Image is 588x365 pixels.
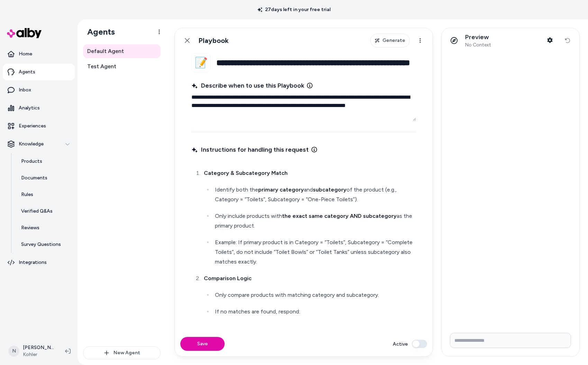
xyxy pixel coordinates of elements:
[14,153,75,170] a: Products
[253,6,335,13] p: 27 days left in your free trial
[191,81,304,90] span: Describe when to use this Playbook
[7,28,42,38] img: alby Logo
[215,211,415,231] p: Only include products with as the primary product.
[3,254,75,271] a: Integrations
[180,337,225,351] button: Save
[3,82,75,98] a: Inbox
[191,53,211,72] button: 📝
[83,346,161,359] button: New Agent
[198,36,229,45] h1: Playbook
[382,37,405,44] span: Generate
[21,208,53,215] p: Verified Q&As
[19,105,40,112] p: Analytics
[83,60,161,73] a: Test Agent
[21,241,61,248] p: Survey Questions
[215,238,415,267] p: Example: If primary product is in Category = “Toilets”, Subcategory = “Complete Toilets”, do not ...
[23,344,54,351] p: [PERSON_NAME]
[282,213,397,219] strong: the exact same category AND subcategory
[19,259,47,266] p: Integrations
[8,346,19,357] span: N
[21,224,39,231] p: Reviews
[3,118,75,134] a: Experiences
[19,51,32,57] p: Home
[3,46,75,62] a: Home
[23,351,54,358] span: Kohler
[191,145,309,154] span: Instructions for handling this request
[19,123,46,130] p: Experiences
[14,170,75,186] a: Documents
[313,186,346,193] strong: subcategory
[87,47,124,55] span: Default Agent
[465,33,491,41] p: Preview
[19,69,35,75] p: Agents
[21,191,33,198] p: Rules
[465,42,491,48] span: No Context
[3,64,75,80] a: Agents
[370,34,410,47] button: Generate
[4,340,60,362] button: N[PERSON_NAME]Kohler
[393,340,408,348] label: Active
[82,27,115,37] h1: Agents
[215,290,415,300] p: Only compare products with matching category and subcategory.
[14,236,75,253] a: Survey Questions
[83,44,161,58] a: Default Agent
[14,220,75,236] a: Reviews
[215,185,415,204] p: Identify both the and of the product (e.g., Category = “Toilets”, Subcategory = “One-Piece Toilet...
[14,203,75,220] a: Verified Q&As
[87,62,116,71] span: Test Agent
[204,275,252,282] strong: Comparison Logic
[21,175,47,181] p: Documents
[3,136,75,152] button: Knowledge
[258,186,304,193] strong: primary category
[3,100,75,116] a: Analytics
[14,186,75,203] a: Rules
[19,141,44,148] p: Knowledge
[19,87,31,94] p: Inbox
[450,333,571,348] input: Write your prompt here
[204,170,288,176] strong: Category & Subcategory Match
[21,158,42,165] p: Products
[215,307,415,317] p: If no matches are found, respond:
